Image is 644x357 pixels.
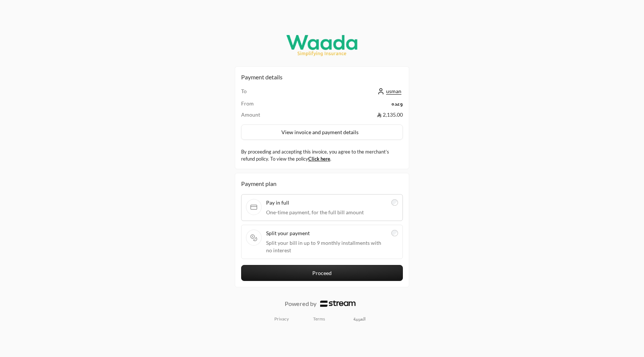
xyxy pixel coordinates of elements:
[266,230,387,237] span: Split your payment
[241,148,403,163] label: By proceeding and accepting this invoice, you agree to the merchant’s refund policy. To view the ...
[386,88,401,95] span: usman
[313,316,325,322] a: Terms
[391,230,398,237] input: Split your paymentSplit your bill in up to 9 monthly installments with no interest
[241,73,403,82] h2: Payment details
[320,300,356,307] img: Logo
[241,111,310,119] td: Amount
[377,88,403,94] a: usman
[280,31,364,60] img: Company Logo
[241,124,403,140] button: View invoice and payment details
[285,299,316,308] p: Powered by
[349,313,370,325] a: العربية
[274,316,289,322] a: Privacy
[391,199,398,206] input: Pay in fullOne-time payment, for the full bill amount
[241,179,403,188] div: Payment plan
[308,156,330,162] a: Click here
[266,199,387,206] span: Pay in full
[241,88,310,100] td: To
[241,265,403,281] button: Proceed
[266,239,387,254] span: Split your bill in up to 9 monthly installments with no interest
[310,100,403,111] td: وعده
[266,209,387,216] span: One-time payment, for the full bill amount
[241,100,310,111] td: From
[310,111,403,119] td: 2,135.00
